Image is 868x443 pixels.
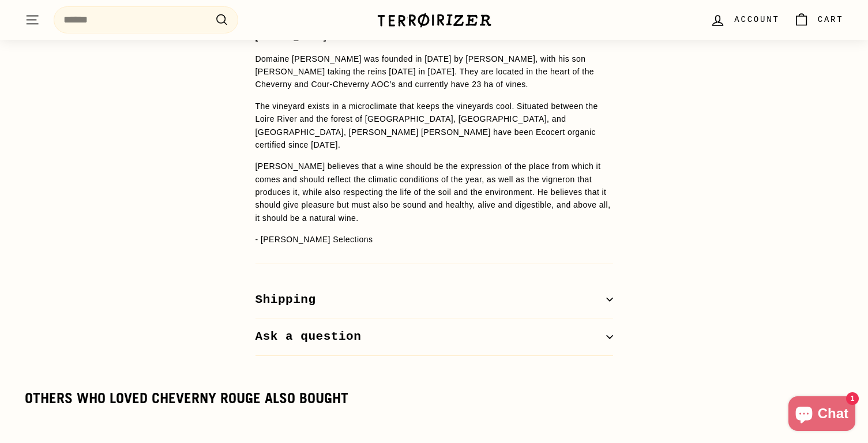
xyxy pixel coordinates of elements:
p: - [PERSON_NAME] Selections [255,233,613,246]
inbox-online-store-chat: Shopify online store chat [785,396,859,434]
a: Account [703,3,786,37]
div: Others who loved Cheverny Rouge also bought [25,391,844,407]
p: The vineyard exists in a microclimate that keeps the vineyards cool. Situated between the Loire R... [255,100,613,152]
span: Account [734,13,779,26]
p: Domaine [PERSON_NAME] was founded in [DATE] by [PERSON_NAME], with his son [PERSON_NAME] taking t... [255,52,613,91]
button: Ask a question [255,318,613,356]
button: Shipping [255,281,613,319]
a: Cart [787,3,851,37]
p: [PERSON_NAME] believes that a wine should be the expression of the place from which it comes and ... [255,160,613,224]
span: Cart [818,13,844,26]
